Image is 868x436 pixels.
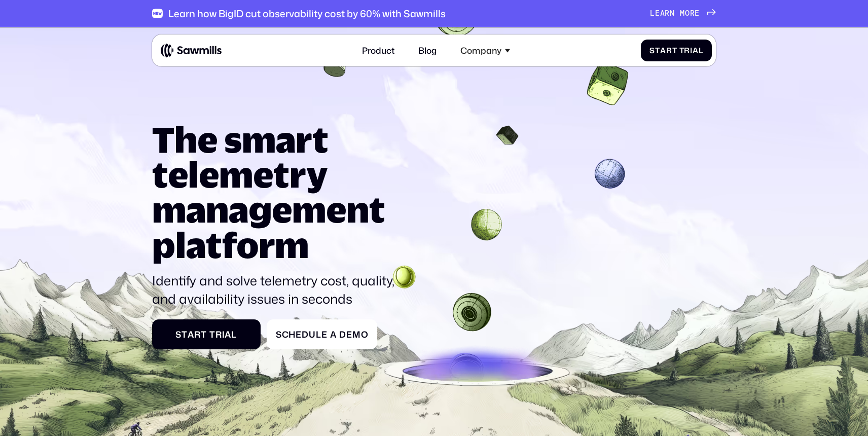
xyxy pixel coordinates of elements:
[650,9,716,18] a: Learnmore
[276,329,282,340] span: S
[309,329,316,340] span: u
[690,46,693,55] span: i
[690,9,695,18] span: r
[321,329,328,340] span: e
[330,329,337,340] span: a
[679,46,684,55] span: T
[152,319,261,349] a: StartTrial
[346,329,352,340] span: e
[188,329,194,340] span: a
[666,46,672,55] span: r
[680,9,685,18] span: m
[685,9,690,18] span: o
[672,46,677,55] span: t
[665,9,670,18] span: r
[352,329,361,340] span: m
[412,39,444,62] a: Blog
[655,46,660,55] span: t
[296,329,302,340] span: e
[316,329,321,340] span: l
[201,329,207,340] span: t
[182,329,188,340] span: t
[650,9,655,18] span: L
[175,329,182,340] span: S
[209,329,215,340] span: T
[302,329,309,340] span: d
[194,329,201,340] span: r
[288,329,296,340] span: h
[699,46,703,55] span: l
[660,46,666,55] span: a
[641,40,712,62] a: StartTrial
[693,46,699,55] span: a
[152,122,404,262] h1: The smart telemetry management platform
[649,46,655,55] span: S
[655,9,660,18] span: e
[684,46,690,55] span: r
[152,272,404,308] p: Identify and solve telemetry cost, quality, and availability issues in seconds
[231,329,237,340] span: l
[168,8,446,19] div: Learn how BigID cut observability cost by 60% with Sawmills
[282,329,289,340] span: c
[222,329,225,340] span: i
[339,329,346,340] span: D
[454,39,517,62] div: Company
[660,9,665,18] span: a
[460,45,501,56] div: Company
[670,9,675,18] span: n
[361,329,369,340] span: o
[215,329,222,340] span: r
[356,39,402,62] a: Product
[267,319,377,349] a: ScheduleaDemo
[695,9,700,18] span: e
[225,329,231,340] span: a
